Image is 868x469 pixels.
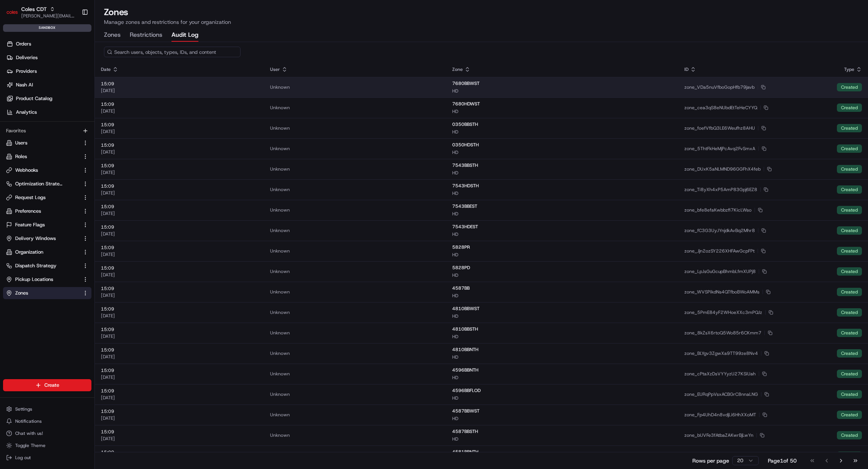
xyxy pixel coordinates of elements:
[270,289,440,295] div: Unknown
[452,449,672,455] span: 4581BBNTH
[684,412,756,418] span: zone_Fp4UhD4n8vdjLi6HhXXoMT
[3,246,91,258] button: Organization
[21,5,47,13] span: Coles CDT
[6,194,79,201] a: Request Logs
[270,146,440,152] div: Unknown
[684,248,755,254] span: zone_Jjn2ozSY226XHFAwGcpFPt
[15,418,42,424] span: Notifications
[3,106,94,118] a: Analytics
[101,183,258,189] div: 15:09
[452,66,672,72] div: Zone
[3,287,91,299] button: Zones
[837,83,862,91] div: created
[452,142,672,148] span: 0350HDSTH
[101,251,258,257] div: [DATE]
[15,194,46,201] span: Request Logs
[3,52,94,64] a: Deliveries
[21,13,75,19] button: [PERSON_NAME][EMAIL_ADDRESS][DOMAIN_NAME]
[101,429,258,435] div: 15:09
[6,290,79,296] a: Zones
[452,395,672,401] span: HD
[270,84,440,90] div: Unknown
[452,224,672,230] span: 7543HDEST
[15,180,63,187] span: Optimization Strategy
[3,440,91,451] button: Toggle Theme
[6,140,79,146] a: Users
[15,140,27,146] span: Users
[837,329,862,337] div: created
[101,306,258,312] div: 15:09
[684,105,757,111] span: zone_cea3qS8eNUbdEtTeHeCYYQ
[101,122,258,128] div: 15:09
[5,107,61,121] a: 📗Knowledge Base
[837,104,862,112] div: created
[15,276,53,283] span: Pickup Locations
[684,207,752,213] span: zone_bfe8efaKwbbzfi7KicLWso
[101,129,258,135] div: [DATE]
[452,313,672,319] span: HD
[6,208,79,215] a: Preferences
[6,249,79,256] a: Organization
[837,165,862,173] div: created
[452,101,672,107] span: 7680HDWST
[684,125,755,131] span: zone_foefVfbQ3LE6Weufhz8AHU
[3,260,91,272] button: Dispatch Strategy
[684,227,755,234] span: zone_fC3G3UyJYnjdkAvBq2Mhr8
[6,167,79,174] a: Webhooks
[270,391,440,397] div: Unknown
[270,330,440,336] div: Unknown
[684,391,758,397] span: zone_EURqPpVsxACBGrC8nnaLNG
[26,72,124,80] div: Start new chat
[3,24,91,32] div: sandbox
[452,183,672,189] span: 7543HDSTH
[3,416,91,427] button: Notifications
[452,306,672,312] span: 4810BBWST
[15,455,31,461] span: Log out
[101,210,258,216] div: [DATE]
[130,29,162,42] button: Restrictions
[6,235,79,242] a: Delivery Windows
[452,272,672,278] span: HD
[452,190,672,196] span: HD
[270,66,440,72] div: User
[452,211,672,217] span: HD
[452,149,672,155] span: HD
[101,190,258,196] div: [DATE]
[684,330,761,336] span: zone_8kZsX6rtoQ5Wo85r6CKmm7
[452,416,672,422] span: HD
[101,204,258,210] div: 15:09
[104,6,859,18] h1: Zones
[3,219,91,231] button: Feature Flags
[692,457,729,464] p: Rows per page
[837,247,862,255] div: created
[270,412,440,418] div: Unknown
[101,326,258,333] div: 15:09
[101,333,258,339] div: [DATE]
[6,153,79,160] a: Roles
[3,428,91,439] button: Chat with us!
[837,206,862,214] div: created
[452,285,672,291] span: 4587BB
[101,149,258,155] div: [DATE]
[8,72,21,86] img: 1736555255976-a54dd68f-1ca7-489b-9aae-adbdc363a1c4
[15,110,58,118] span: Knowledge Base
[837,267,862,276] div: created
[101,436,258,442] div: [DATE]
[684,187,757,193] span: zone_Ti8yXh4xP5AmP83Gpj6EZ8
[129,75,138,84] button: Start new chat
[3,93,94,105] a: Product Catalog
[452,334,672,340] span: HD
[101,292,258,298] div: [DATE]
[837,370,862,378] div: created
[101,245,258,251] div: 15:09
[684,84,755,90] span: zone_VDa5nuVfboGopHfb79javb
[15,249,43,256] span: Organization
[3,38,94,50] a: Orders
[61,107,125,121] a: 💻API Documentation
[101,163,258,169] div: 15:09
[6,276,79,283] a: Pickup Locations
[16,54,38,61] span: Deliveries
[15,235,56,242] span: Delivery Windows
[837,390,862,398] div: created
[837,124,862,132] div: created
